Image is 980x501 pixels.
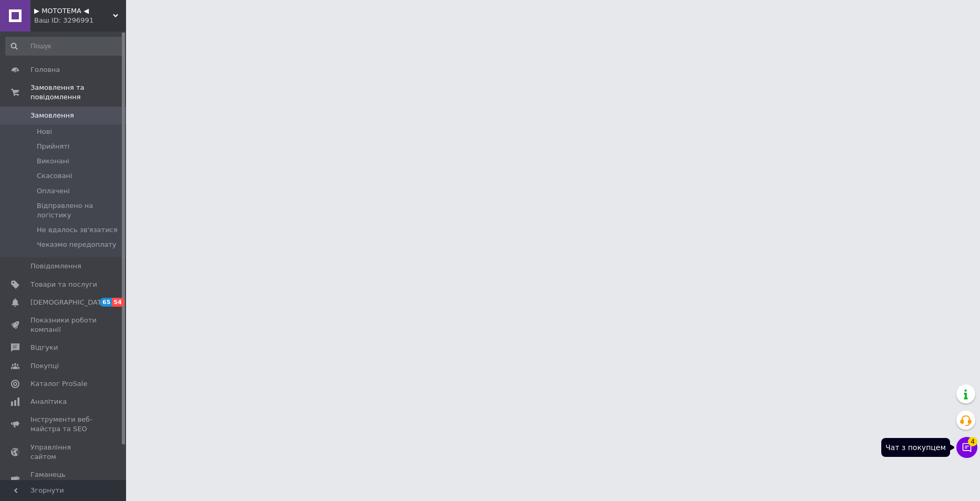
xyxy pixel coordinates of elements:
[30,262,81,271] span: Повідомлення
[30,83,126,102] span: Замовлення та повідомлення
[30,415,97,434] span: Інструменти веб-майстра та SEO
[30,111,74,120] span: Замовлення
[37,156,69,166] span: Виконані
[5,37,124,56] input: Пошук
[30,65,60,75] span: Головна
[37,142,69,151] span: Прийняті
[30,280,97,289] span: Товари та послуги
[37,201,123,220] span: Відправлено на логістику
[34,6,113,16] span: ▶ МОТОТЕМА ◀
[30,397,67,406] span: Аналітика
[112,298,124,307] span: 54
[37,127,52,137] span: Нові
[30,379,87,389] span: Каталог ProSale
[956,437,977,458] button: Чат з покупцем4
[968,437,977,446] span: 4
[37,225,118,235] span: Не вдалось зв'язатися
[37,186,70,196] span: Оплачені
[30,343,58,352] span: Відгуки
[30,316,97,335] span: Показники роботи компанії
[37,171,72,181] span: Скасовані
[34,16,126,25] div: Ваш ID: 3296991
[30,443,97,462] span: Управління сайтом
[37,240,117,249] span: Чекаэмо передоплату
[30,298,108,307] span: [DEMOGRAPHIC_DATA]
[100,298,112,307] span: 65
[30,470,97,489] span: Гаманець компанії
[30,361,59,371] span: Покупці
[881,438,950,457] div: Чат з покупцем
